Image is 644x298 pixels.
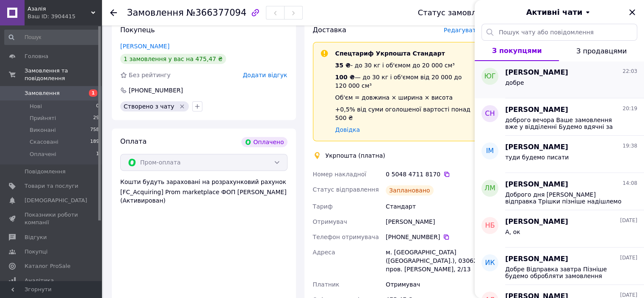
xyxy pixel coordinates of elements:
[498,7,620,18] button: Активні чати
[313,203,333,210] span: Тариф
[505,228,520,235] span: А, ок
[323,151,387,160] div: Укрпошта (платна)
[120,26,155,34] span: Покупець
[241,137,287,147] div: Оплачено
[384,199,481,214] div: Стандарт
[505,142,568,152] span: [PERSON_NAME]
[492,47,542,55] span: З покупцями
[25,277,54,284] span: Аналітика
[313,26,346,34] span: Доставка
[243,72,287,78] span: Додати відгук
[475,210,644,248] button: НБ[PERSON_NAME][DATE]А, ок
[127,8,184,18] span: Замовлення
[313,249,335,256] span: Адреса
[475,248,644,285] button: ик[PERSON_NAME][DATE]Добре Відправка завтра Пізніше будемо обробляти замовлення
[335,74,355,81] span: 100 ₴
[505,117,625,130] span: доброго вечора Ваше замовлення вже у відділенні Будемо вдячні за відгук гарного вечора
[186,8,246,18] span: №366377094
[25,168,66,175] span: Повідомлення
[313,234,379,240] span: Телефон отримувача
[622,68,637,75] span: 22:03
[486,146,494,156] span: ІМ
[335,105,473,122] div: +0,5% від суми оголошеної вартості понад 500 ₴
[335,61,473,70] div: - до 30 кг і об'ємом до 20 000 см³
[444,27,480,33] span: Редагувати
[475,61,644,98] button: ЮГ[PERSON_NAME]22:03добре
[622,105,637,112] span: 20:19
[30,150,56,158] span: Оплачені
[335,73,473,90] div: — до 30 кг і об'ємом від 20 000 до 120 000 см³
[475,173,644,210] button: ЛМ[PERSON_NAME]14:08Доброго дня [PERSON_NAME] відправка Трішки пізніше надішлемо вам ттн
[25,248,47,256] span: Покупці
[120,188,287,205] div: [FC_Acquiring] Prom marketplace ФОП [PERSON_NAME] (Активирован)
[622,180,637,187] span: 14:08
[481,24,637,41] input: Пошук чату або повідомлення
[110,8,117,17] div: Повернутися назад
[386,185,434,195] div: Заплановано
[124,103,174,110] span: Створено з чату
[576,47,627,55] span: З продавцями
[96,103,99,110] span: 0
[120,54,226,64] div: 1 замовлення у вас на 475,47 ₴
[505,217,568,227] span: [PERSON_NAME]
[335,93,473,102] div: Об'єм = довжина × ширина × висота
[90,126,99,134] span: 758
[25,234,47,241] span: Відгуки
[335,62,351,69] span: 35 ₴
[475,136,644,173] button: ІМ[PERSON_NAME]19:38туди будемо писати
[335,50,445,57] span: Спецтариф Укрпошта Стандарт
[386,233,480,241] div: [PHONE_NUMBER]
[129,72,171,78] span: Без рейтингу
[28,5,91,13] span: Азалія
[627,7,637,17] button: Закрити
[96,150,99,158] span: 1
[25,67,102,82] span: Замовлення та повідомлення
[128,86,184,95] div: [PHONE_NUMBER]
[25,182,78,190] span: Товари та послуги
[622,142,637,150] span: 19:38
[120,137,146,145] span: Оплата
[485,109,495,119] span: СН
[559,41,644,61] button: З продавцями
[4,30,100,45] input: Пошук
[505,180,568,189] span: [PERSON_NAME]
[25,53,48,60] span: Головна
[505,266,625,279] span: Добре Відправка завтра Пізніше будемо обробляти замовлення
[485,221,495,231] span: НБ
[620,254,637,262] span: [DATE]
[313,171,367,178] span: Номер накладної
[25,262,70,270] span: Каталог ProSale
[384,277,481,292] div: Отримувач
[384,214,481,229] div: [PERSON_NAME]
[25,197,87,204] span: [DEMOGRAPHIC_DATA]
[30,126,56,134] span: Виконані
[475,41,559,61] button: З покупцями
[620,217,637,224] span: [DATE]
[90,138,99,146] span: 189
[484,72,495,81] span: ЮГ
[505,154,569,161] span: туди будемо писати
[418,8,496,17] div: Статус замовлення
[313,281,340,288] span: Платник
[120,43,169,50] a: [PERSON_NAME]
[505,68,568,78] span: [PERSON_NAME]
[313,218,347,225] span: Отримувач
[335,126,360,133] a: Довідка
[120,178,287,205] div: Кошти будуть зараховані на розрахунковий рахунок
[475,98,644,136] button: СН[PERSON_NAME]20:19доброго вечора Ваше замовлення вже у відділенні Будемо вдячні за відгук гарно...
[30,138,58,146] span: Скасовані
[384,245,481,277] div: м. [GEOGRAPHIC_DATA] ([GEOGRAPHIC_DATA].), 03062, пров. [PERSON_NAME], 2/13
[25,89,60,97] span: Замовлення
[485,258,495,268] span: ик
[505,191,625,205] span: Доброго дня [PERSON_NAME] відправка Трішки пізніше надішлемо вам ттн
[505,105,568,115] span: [PERSON_NAME]
[505,79,524,86] span: добре
[93,114,99,122] span: 29
[30,103,42,110] span: Нові
[89,89,97,97] span: 1
[313,186,379,193] span: Статус відправлення
[526,7,582,18] span: Активні чати
[25,211,78,226] span: Показники роботи компанії
[179,103,185,110] svg: Видалити мітку
[28,13,102,20] div: Ваш ID: 3904415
